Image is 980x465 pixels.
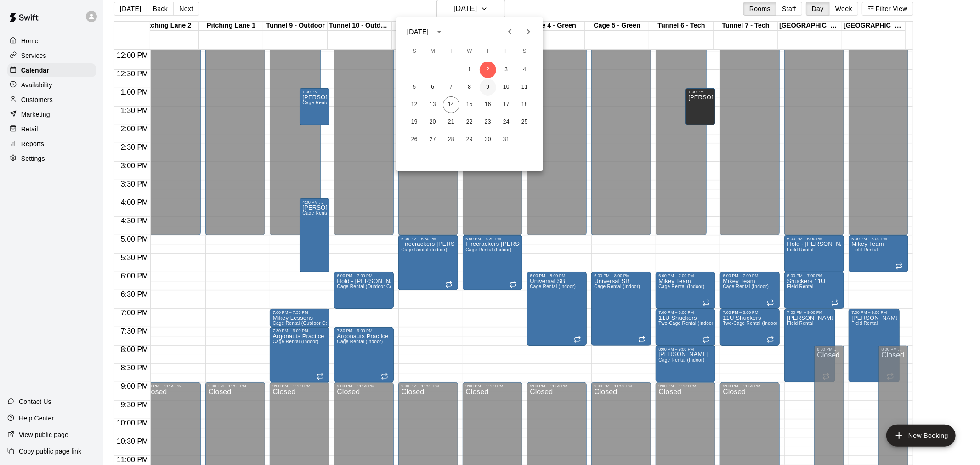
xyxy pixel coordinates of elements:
button: 10 [498,79,515,96]
span: Sunday [406,42,423,61]
button: 20 [425,114,441,130]
span: Tuesday [443,42,459,61]
button: 27 [425,131,441,148]
button: 17 [498,96,515,113]
button: 13 [425,96,441,113]
button: 7 [443,79,459,96]
button: Next month [519,23,538,41]
button: 6 [425,79,441,96]
span: Monday [425,42,441,61]
button: 19 [406,114,423,130]
button: 12 [406,96,423,113]
button: 29 [461,131,478,148]
button: 16 [480,96,496,113]
button: 31 [498,131,515,148]
button: Previous month [501,23,519,41]
span: Thursday [480,42,496,61]
button: 9 [480,79,496,96]
button: 28 [443,131,459,148]
button: 1 [461,62,478,78]
button: 11 [516,79,533,96]
button: calendar view is open, switch to year view [431,24,447,40]
button: 25 [516,114,533,130]
span: Friday [498,42,515,61]
button: 15 [461,96,478,113]
button: 18 [516,96,533,113]
button: 21 [443,114,459,130]
div: [DATE] [407,27,429,37]
button: 3 [498,62,515,78]
button: 8 [461,79,478,96]
span: Wednesday [461,42,478,61]
button: 5 [406,79,423,96]
span: Saturday [516,42,533,61]
button: 14 [443,96,459,113]
button: 24 [498,114,515,130]
button: 23 [480,114,496,130]
button: 30 [480,131,496,148]
button: 22 [461,114,478,130]
button: 4 [516,62,533,78]
button: 2 [480,62,496,78]
button: 26 [406,131,423,148]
